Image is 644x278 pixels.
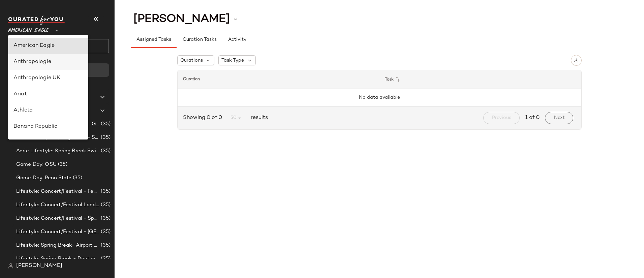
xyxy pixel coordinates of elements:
[99,201,111,209] span: (35)
[16,242,99,249] span: Lifestyle: Spring Break- Airport Style
[182,37,216,42] span: Curation Tasks
[13,42,83,50] div: American Eagle
[16,262,62,270] span: [PERSON_NAME]
[553,115,564,121] span: Next
[99,134,111,142] span: (35)
[228,37,246,42] span: Activity
[99,242,111,249] span: (35)
[13,106,83,115] div: Athleta
[16,228,99,236] span: Lifestyle: Concert/Festival - [GEOGRAPHIC_DATA]
[13,139,83,147] div: Bloomingdales
[99,188,111,195] span: (35)
[16,174,71,182] span: Game Day: Penn State
[178,70,379,89] th: Curation
[8,16,65,25] img: cfy_white_logo.C9jOOHJF.svg
[16,201,99,209] span: Lifestyle: Concert/Festival Landing Page
[8,23,49,35] span: American Eagle
[13,123,83,131] div: Banana Republic
[16,188,99,195] span: Lifestyle: Concert/Festival - Femme
[16,147,99,155] span: Aerie Lifestyle: Spring Break Swimsuits Landing Page
[16,215,99,222] span: Lifestyle: Concert/Festival - Sporty
[13,90,83,98] div: Ariat
[8,35,88,140] div: undefined-list
[183,114,225,122] span: Showing 0 of 0
[99,228,111,236] span: (35)
[248,114,268,122] span: results
[57,161,68,168] span: (35)
[16,255,99,263] span: Lifestyle: Spring Break - Daytime Casual
[133,13,230,26] span: [PERSON_NAME]
[13,74,83,82] div: Anthropologie UK
[221,57,244,64] span: Task Type
[379,70,581,89] th: Task
[525,114,540,122] span: 1 of 0
[136,37,171,42] span: Assigned Tasks
[545,112,573,124] button: Next
[16,161,57,168] span: Game Day: OSU
[178,89,581,106] td: No data available
[99,255,111,263] span: (35)
[99,147,111,155] span: (35)
[574,58,579,63] img: svg%3e
[13,58,83,66] div: Anthropologie
[180,57,203,64] span: Curations
[71,174,83,182] span: (35)
[8,263,13,269] img: svg%3e
[99,120,111,128] span: (35)
[99,215,111,222] span: (35)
